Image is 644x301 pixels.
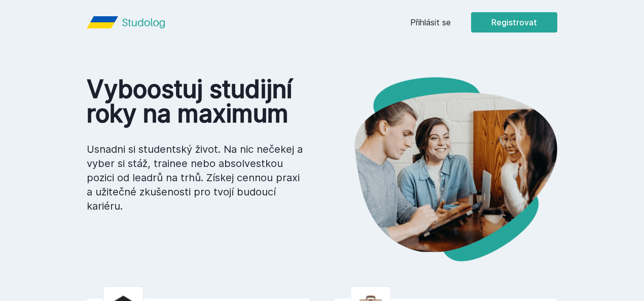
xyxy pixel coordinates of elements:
a: Přihlásit se [410,16,451,28]
p: Usnadni si studentský život. Na nic nečekej a vyber si stáž, trainee nebo absolvestkou pozici od ... [87,142,306,213]
h1: Vyboostuj studijní roky na maximum [87,77,306,126]
img: hero.png [322,77,557,261]
button: Registrovat [471,12,557,32]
